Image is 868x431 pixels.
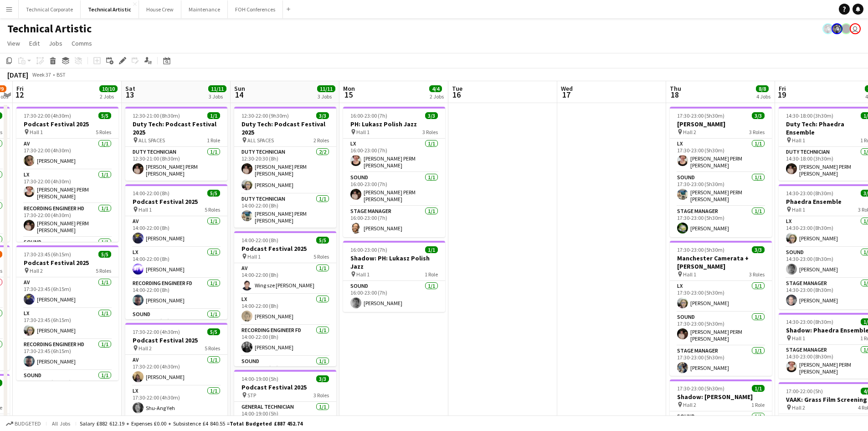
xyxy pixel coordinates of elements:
[80,420,303,427] div: Salary £882 612.19 + Expenses £0.00 + Subsistence £4 840.55 =
[181,0,228,18] button: Maintenance
[7,70,28,79] div: [DATE]
[56,71,66,78] div: BST
[841,23,852,34] app-user-avatar: Gabrielle Barr
[832,23,842,34] app-user-avatar: Krisztian PERM Vass
[5,419,42,429] button: Budgeted
[15,421,41,427] span: Budgeted
[29,39,40,47] span: Edit
[139,0,181,18] button: House Crew
[30,71,53,78] span: Week 37
[49,39,62,47] span: Jobs
[230,420,303,427] span: Total Budgeted £887 452.74
[4,37,24,49] a: View
[19,0,81,18] button: Technical Corporate
[26,37,43,49] a: Edit
[45,37,66,49] a: Jobs
[822,23,833,34] app-user-avatar: Krisztian PERM Vass
[50,420,72,427] span: All jobs
[68,37,96,49] a: Comms
[7,39,20,47] span: View
[81,0,139,18] button: Technical Artistic
[850,23,861,34] app-user-avatar: Liveforce Admin
[228,0,283,18] button: FOH Conferences
[7,22,92,36] h1: Technical Artistic
[72,39,92,47] span: Comms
